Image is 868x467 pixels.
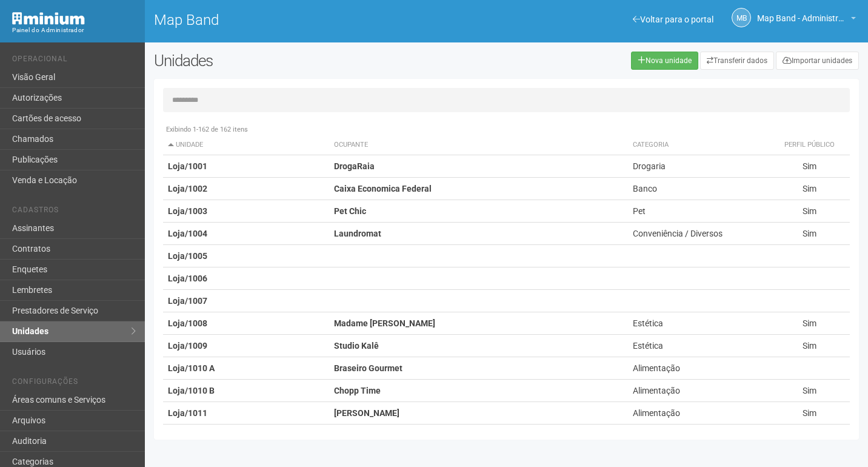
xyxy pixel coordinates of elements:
[12,377,136,390] li: Configurações
[329,135,628,155] th: Ocupante: activate to sort column ascending
[163,135,329,155] th: Unidade: activate to sort column descending
[769,135,850,155] th: Perfil público: activate to sort column ascending
[776,52,859,70] a: Importar unidades
[628,135,769,155] th: Categoria: activate to sort column ascending
[700,52,774,70] a: Transferir dados
[334,363,402,373] strong: Braseiro Gourmet
[334,161,375,171] strong: DrogaRaia
[154,52,437,70] h2: Unidades
[803,184,816,193] span: Sim
[334,341,379,351] strong: Studio Kalê
[334,184,432,193] strong: Caixa Economica Federal
[168,318,207,328] strong: Loja/1008
[628,312,769,335] td: Estética
[168,296,207,306] strong: Loja/1007
[334,386,381,395] strong: Chopp Time
[628,357,769,380] td: Alimentação
[628,335,769,357] td: Estética
[168,386,215,395] strong: Loja/1010 B
[628,200,769,223] td: Pet
[168,408,207,418] strong: Loja/1011
[803,408,816,418] span: Sim
[163,124,850,135] div: Exibindo 1-162 de 162 itens
[628,380,769,402] td: Alimentação
[803,318,816,328] span: Sim
[803,229,816,238] span: Sim
[628,178,769,200] td: Banco
[633,15,713,24] a: Voltar para o portal
[12,25,136,36] div: Painel do Administrador
[12,55,136,67] li: Operacional
[334,229,381,238] strong: Laundromat
[334,318,435,328] strong: Madame [PERSON_NAME]
[631,52,698,70] a: Nova unidade
[168,363,215,373] strong: Loja/1010 A
[168,274,207,283] strong: Loja/1006
[628,425,769,447] td: Conveniência / Diversos
[803,386,816,395] span: Sim
[732,8,751,27] a: MB
[168,161,207,171] strong: Loja/1001
[334,408,399,418] strong: [PERSON_NAME]
[168,229,207,238] strong: Loja/1004
[12,12,85,25] img: Minium
[168,206,207,216] strong: Loja/1003
[168,251,207,261] strong: Loja/1005
[757,15,856,25] a: Map Band - Administração
[154,12,498,28] h1: Map Band
[168,184,207,193] strong: Loja/1002
[628,223,769,245] td: Conveniência / Diversos
[12,206,136,218] li: Cadastros
[757,2,848,23] span: Map Band - Administração
[628,155,769,178] td: Drogaria
[168,341,207,351] strong: Loja/1009
[803,341,816,351] span: Sim
[334,206,366,216] strong: Pet Chic
[628,402,769,425] td: Alimentação
[803,161,816,171] span: Sim
[803,206,816,216] span: Sim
